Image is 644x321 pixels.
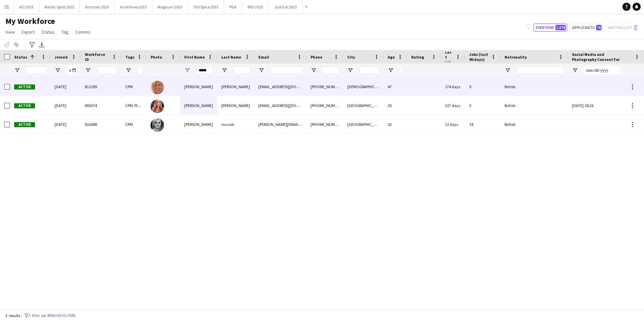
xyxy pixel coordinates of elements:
[29,313,46,318] span: 1 filter set
[221,67,227,73] button: Open Filter Menu
[85,52,109,62] span: Workforce ID
[505,122,516,127] span: British
[22,29,35,35] span: Export
[14,67,20,73] button: Open Filter Menu
[14,55,27,60] span: Status
[59,28,71,36] a: Tag
[188,0,224,13] button: Old Spice 2025
[217,115,254,134] div: mcnab
[28,41,36,49] app-action-btn: Advanced filters
[180,96,217,115] div: [PERSON_NAME]
[14,0,39,13] button: AO 2025
[254,115,307,134] div: [PERSON_NAME][EMAIL_ADDRESS][DOMAIN_NAME]
[347,67,353,73] button: Open Filter Menu
[307,77,343,96] div: [PHONE_NUMBER]
[572,67,578,73] button: Open Filter Menu
[97,66,117,74] input: Workforce ID Filter Input
[80,0,115,13] button: Amazon 2025
[388,55,395,60] span: Age
[217,96,254,115] div: [PERSON_NAME]
[584,66,631,74] input: Social Media and Photography Consent Form Filter Input
[384,115,407,134] div: 52
[26,66,46,74] input: Status Filter Input
[384,77,407,96] div: 47
[121,96,147,115] div: CPM, Ploom
[343,96,384,115] div: [GEOGRAPHIC_DATA]
[67,66,77,74] input: Joined Filter Input
[14,103,35,108] span: Active
[534,24,567,32] button: Everyone1,078
[270,66,302,74] input: Email Filter Input
[39,28,57,36] a: Status
[411,55,424,60] span: Rating
[85,67,91,73] button: Open Filter Menu
[81,115,121,134] div: 810688
[555,25,566,30] span: 1,078
[137,66,142,74] input: Tags Filter Input
[505,84,516,89] span: British
[384,96,407,115] div: 35
[151,55,162,60] span: Photo
[152,0,188,13] button: Magnum 2025
[465,115,501,134] div: 19
[121,115,147,134] div: CPM
[441,77,465,96] div: 174 days
[242,0,269,13] button: BYD 2025
[151,81,164,94] img: lindsay shaw
[19,28,37,36] a: Export
[46,312,77,319] button: Remove filters
[343,115,384,134] div: [GEOGRAPHIC_DATA]
[505,55,527,60] span: Nationality
[38,41,46,49] app-action-btn: Export XLSX
[572,52,623,62] span: Social Media and Photography Consent Form
[55,55,68,60] span: Joined
[81,77,121,96] div: 811289
[505,67,511,73] button: Open Filter Menu
[61,29,68,35] span: Tag
[517,66,564,74] input: Nationality Filter Input
[258,55,269,60] span: Email
[14,84,35,90] span: Active
[51,96,81,115] div: [DATE]
[151,100,164,113] img: Lindsey Johnston
[347,55,355,60] span: City
[51,115,81,134] div: [DATE]
[221,55,241,60] span: Last Name
[180,77,217,96] div: [PERSON_NAME]
[445,49,453,65] span: Last job
[469,52,488,62] span: Jobs (last 90 days)
[269,0,302,13] button: Just Eat 2025
[359,66,380,74] input: City Filter Input
[41,29,55,35] span: Status
[505,103,516,108] span: British
[217,77,254,96] div: [PERSON_NAME]
[441,96,465,115] div: 137 days
[596,25,602,30] span: 76
[307,96,343,115] div: [PHONE_NUMBER]
[307,115,343,134] div: [PHONE_NUMBER]
[39,0,80,13] button: Nordic Spirit 2025
[233,66,250,74] input: Last Name Filter Input
[125,55,134,60] span: Tags
[121,77,147,96] div: CPM
[51,77,81,96] div: [DATE]
[151,118,164,132] img: Lindsey mcnab
[465,77,501,96] div: 0
[224,0,242,13] button: PGA
[5,16,55,26] span: My Workforce
[184,67,190,73] button: Open Filter Menu
[115,0,152,13] button: Incentives 2025
[465,96,501,115] div: 0
[5,29,15,35] span: View
[311,67,317,73] button: Open Filter Menu
[196,66,213,74] input: First Name Filter Input
[323,66,339,74] input: Phone Filter Input
[125,67,131,73] button: Open Filter Menu
[343,77,384,96] div: [DEMOGRAPHIC_DATA] Frome
[441,115,465,134] div: 11 days
[311,55,322,60] span: Phone
[184,55,205,60] span: First Name
[14,122,35,127] span: Active
[180,115,217,134] div: [PERSON_NAME]
[400,66,403,74] input: Age Filter Input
